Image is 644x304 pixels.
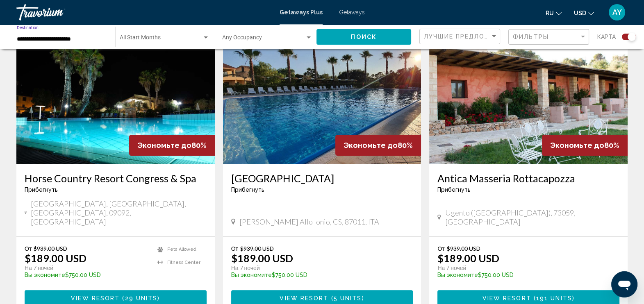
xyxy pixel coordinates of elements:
p: На 7 ночей [25,264,149,272]
p: $189.00 USD [437,252,499,264]
iframe: Button to launch messaging window [611,271,637,297]
span: 191 units [536,295,572,301]
span: View Resort [71,295,120,301]
a: Antica Masseria Rottacapozza [437,172,619,184]
span: 29 units [125,295,158,301]
img: ii_vao1.jpg [223,33,421,164]
span: Экономьте до [550,141,604,150]
button: Поиск [316,29,411,44]
span: Лучшие предложения [424,33,510,40]
a: Travorium [16,4,271,20]
img: ii_amz1.jpg [429,33,628,164]
span: Экономьте до [137,141,191,150]
span: [GEOGRAPHIC_DATA], [GEOGRAPHIC_DATA], [GEOGRAPHIC_DATA], 09092, [GEOGRAPHIC_DATA] [31,199,206,226]
p: На 7 ночей [437,264,611,272]
p: $189.00 USD [25,252,86,264]
span: Прибегнуть [437,186,471,193]
span: Ugento ([GEOGRAPHIC_DATA]), 73059, [GEOGRAPHIC_DATA] [445,208,619,226]
span: USD [574,10,586,16]
a: Horse Country Resort Congress & Spa [25,172,207,184]
mat-select: Sort by [424,33,498,40]
span: ru [546,10,554,16]
span: Вы экономите [25,272,65,278]
div: 80% [542,135,628,156]
div: 80% [335,135,421,156]
span: $939.00 USD [447,245,480,252]
p: $189.00 USD [231,252,293,264]
p: $750.00 USD [437,272,611,278]
span: Pets Allowed [167,247,196,252]
span: От [25,245,32,252]
span: ( ) [531,295,575,301]
a: Getaways Plus [280,9,323,16]
span: View Resort [280,295,328,301]
span: карта [597,31,616,43]
a: Getaways [339,9,365,16]
span: Вы экономите [437,272,478,278]
p: $750.00 USD [25,272,149,278]
button: Change currency [574,7,594,19]
span: $939.00 USD [240,245,274,252]
span: Фильтры [513,34,549,40]
span: Прибегнуть [231,186,264,193]
span: $939.00 USD [34,245,67,252]
span: Поиск [351,34,377,41]
span: 5 units [334,295,362,301]
span: Вы экономите [231,272,272,278]
span: View Resort [482,295,531,301]
p: На 7 ночей [231,264,405,272]
span: От [231,245,238,252]
img: ii_hcn1.jpg [16,33,215,164]
p: $750.00 USD [231,272,405,278]
span: От [437,245,444,252]
span: AY [612,8,622,16]
button: User Menu [606,4,628,21]
span: ( ) [120,295,160,301]
span: Прибегнуть [25,186,58,193]
div: 80% [129,135,215,156]
a: [GEOGRAPHIC_DATA] [231,172,413,184]
span: Экономьте до [344,141,398,150]
button: Filter [508,29,589,45]
button: Change language [546,7,562,19]
span: Fitness Center [167,260,200,265]
span: [PERSON_NAME] allo Ionio, CS, 87011, ITA [239,217,379,226]
span: ( ) [329,295,364,301]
